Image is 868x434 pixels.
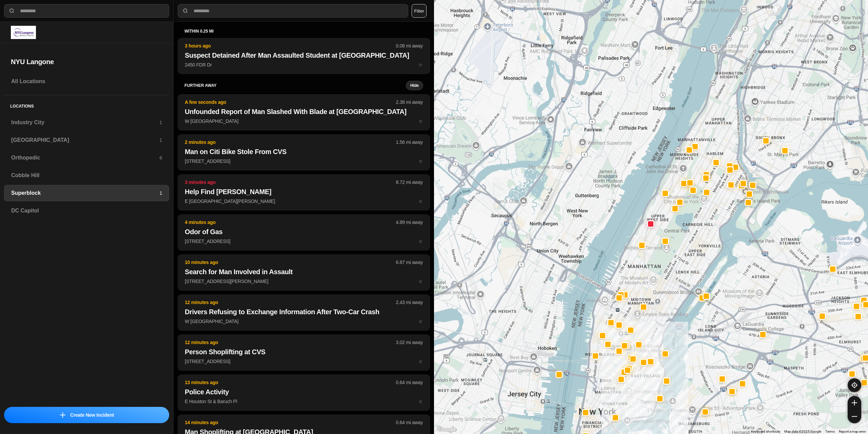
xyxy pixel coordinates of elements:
[418,319,423,324] span: star
[185,398,423,405] p: E Houston St & Baruch Pl
[185,187,423,196] h2: Help Find [PERSON_NAME]
[418,399,423,404] span: star
[178,214,430,250] button: 4 minutes ago4.89 mi awayOdor of Gas[STREET_ADDRESS]star
[185,99,396,106] p: A few seconds ago
[178,174,430,210] button: 3 minutes ago8.72 mi awayHelp Find [PERSON_NAME]E [GEOGRAPHIC_DATA][PERSON_NAME]star
[178,134,430,170] button: 2 minutes ago1.56 mi awayMan on Citi Bike Stole From CVS[STREET_ADDRESS]star
[178,158,430,164] a: 2 minutes ago1.56 mi awayMan on Citi Bike Stole From CVS[STREET_ADDRESS]star
[185,278,423,285] p: [STREET_ADDRESS][PERSON_NAME]
[185,227,423,237] h2: Odor of Gas
[185,307,423,317] h2: Drivers Refusing to Exchange Information After Two-Car Crash
[825,430,835,433] a: Terms (opens in new tab)
[185,147,423,156] h2: Man on Citi Bike Stole From CVS
[418,199,423,204] span: star
[4,95,169,114] h5: Locations
[182,7,189,14] img: search
[185,299,396,306] p: 12 minutes ago
[4,132,169,148] a: [GEOGRAPHIC_DATA]1
[178,398,430,404] a: 13 minutes ago0.64 mi awayPolice ActivityE Houston St & Baruch Plstar
[178,254,430,290] button: 10 minutes ago6.87 mi awaySearch for Man Involved in Assault[STREET_ADDRESS][PERSON_NAME]star
[60,412,65,418] img: icon
[178,94,430,130] button: A few seconds ago2.38 mi awayUnfounded Report of Man Slashed With Blade at [GEOGRAPHIC_DATA]W [GE...
[396,299,423,306] p: 2.43 mi away
[4,407,169,423] button: iconCreate New Incident
[784,430,821,433] span: Map data ©2025 Google
[4,185,169,201] a: Superblock1
[418,359,423,364] span: star
[159,137,162,144] p: 1
[4,203,169,219] a: DC Capitol
[178,238,430,244] a: 4 minutes ago4.89 mi awayOdor of Gas[STREET_ADDRESS]star
[178,358,430,364] a: 12 minutes ago3.02 mi awayPerson Shoplifting at CVS[STREET_ADDRESS]star
[4,114,169,131] a: Industry City1
[185,219,396,226] p: 4 minutes ago
[185,419,396,426] p: 14 minutes ago
[185,267,423,277] h2: Search for Man Involved in Assault
[185,158,423,165] p: [STREET_ADDRESS]
[851,382,857,388] img: recenter
[185,387,423,397] h2: Police Activity
[396,99,423,106] p: 2.38 mi away
[11,26,36,39] img: logo
[839,430,866,433] a: Report a map error
[848,378,861,392] button: recenter
[418,158,423,164] span: star
[11,57,162,67] h2: NYU Langone
[178,278,430,284] a: 10 minutes ago6.87 mi awaySearch for Man Involved in Assault[STREET_ADDRESS][PERSON_NAME]star
[178,295,430,331] button: 12 minutes ago2.43 mi awayDrivers Refusing to Exchange Information After Two-Car CrashW [GEOGRAPH...
[852,414,857,419] img: zoom-out
[418,62,423,68] span: star
[852,400,857,405] img: zoom-in
[184,83,406,88] h5: further away
[159,190,162,196] p: 1
[4,167,169,184] a: Cobble Hill
[396,42,423,49] p: 0.08 mi away
[159,119,162,126] p: 1
[4,73,169,90] a: All Locations
[185,139,396,146] p: 2 minutes ago
[418,239,423,244] span: star
[396,139,423,146] p: 1.56 mi away
[396,419,423,426] p: 0.64 mi away
[178,375,430,411] button: 13 minutes ago0.64 mi awayPolice ActivityE Houston St & Baruch Plstar
[185,238,423,245] p: [STREET_ADDRESS]
[751,429,780,434] button: Keyboard shortcuts
[396,219,423,226] p: 4.89 mi away
[185,318,423,325] p: W [GEOGRAPHIC_DATA]
[848,410,861,423] button: zoom-out
[185,379,396,386] p: 13 minutes ago
[418,118,423,124] span: star
[11,77,162,86] h3: All Locations
[178,62,430,68] a: 3 hours ago0.08 mi awaySuspect Detained After Man Assaulted Student at [GEOGRAPHIC_DATA]2450 FDR ...
[11,118,159,127] h3: Industry City
[185,51,423,60] h2: Suspect Detained After Man Assaulted Student at [GEOGRAPHIC_DATA]
[178,38,430,74] button: 3 hours ago0.08 mi awaySuspect Detained After Man Assaulted Student at [GEOGRAPHIC_DATA]2450 FDR ...
[11,154,159,162] h3: Orthopedic
[396,179,423,186] p: 8.72 mi away
[418,279,423,284] span: star
[11,171,162,180] h3: Cobble Hill
[185,259,396,266] p: 10 minutes ago
[406,81,423,90] button: Hide
[185,107,423,116] h2: Unfounded Report of Man Slashed With Blade at [GEOGRAPHIC_DATA]
[185,118,423,125] p: W [GEOGRAPHIC_DATA]
[396,339,423,346] p: 3.02 mi away
[410,83,419,88] small: Hide
[185,61,423,68] p: 2450 FDR Dr
[185,339,396,346] p: 12 minutes ago
[848,396,861,410] button: zoom-in
[11,136,159,144] h3: [GEOGRAPHIC_DATA]
[70,412,114,418] p: Create New Incident
[184,29,423,34] h5: within 0.25 mi
[396,379,423,386] p: 0.64 mi away
[436,425,458,434] img: Google
[185,42,396,49] p: 3 hours ago
[436,425,458,434] a: Open this area in Google Maps (opens a new window)
[185,347,423,357] h2: Person Shoplifting at CVS
[396,259,423,266] p: 6.87 mi away
[178,318,430,324] a: 12 minutes ago2.43 mi awayDrivers Refusing to Exchange Information After Two-Car CrashW [GEOGRAPH...
[185,358,423,365] p: [STREET_ADDRESS]
[4,150,169,166] a: Orthopedic6
[178,118,430,124] a: A few seconds ago2.38 mi awayUnfounded Report of Man Slashed With Blade at [GEOGRAPHIC_DATA]W [GE...
[185,198,423,205] p: E [GEOGRAPHIC_DATA][PERSON_NAME]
